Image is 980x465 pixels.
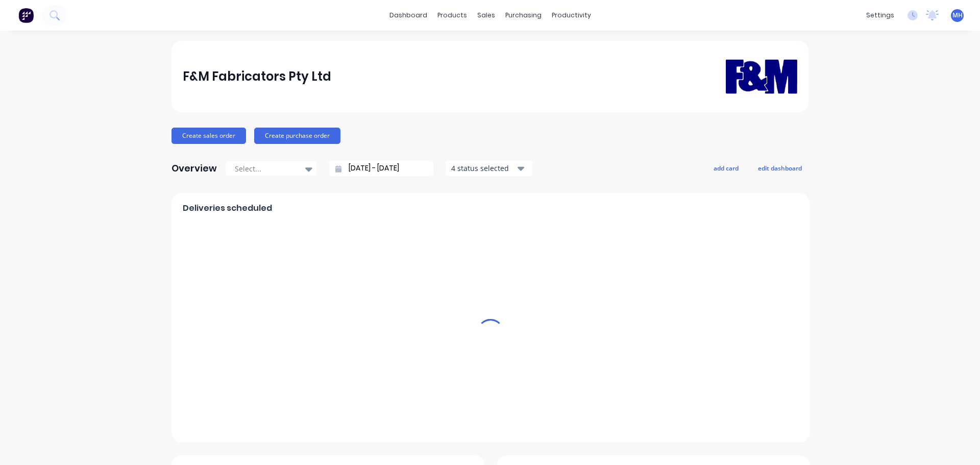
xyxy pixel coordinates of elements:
button: Create sales order [171,128,246,144]
div: Overview [171,158,217,179]
div: settings [861,8,899,23]
button: add card [707,161,745,175]
div: purchasing [500,8,547,23]
div: productivity [547,8,596,23]
div: sales [472,8,500,23]
div: products [432,8,472,23]
button: Create purchase order [254,128,340,144]
img: F&M Fabricators Pty Ltd [726,44,797,108]
div: 4 status selected [451,163,516,174]
a: dashboard [384,8,432,23]
img: Factory [18,8,34,23]
span: MH [952,11,963,20]
button: edit dashboard [751,161,808,175]
button: 4 status selected [446,161,532,176]
div: F&M Fabricators Pty Ltd [183,66,331,87]
span: Deliveries scheduled [183,202,272,214]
